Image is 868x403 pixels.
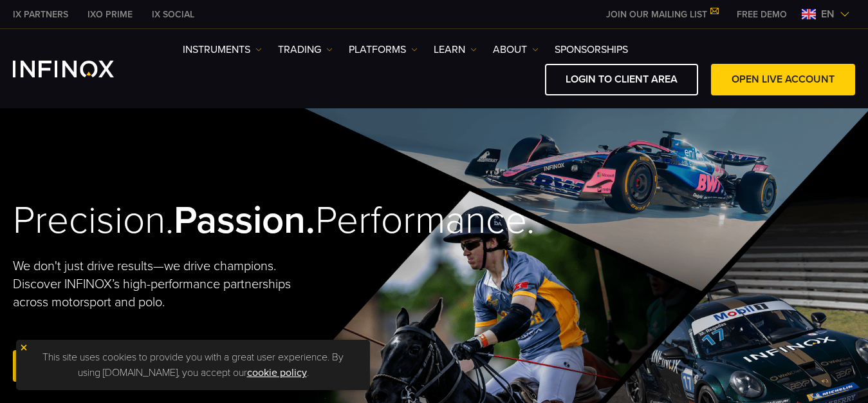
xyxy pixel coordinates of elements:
[23,346,364,384] p: This site uses cookies to provide you with a great user experience. By using [DOMAIN_NAME], you a...
[78,8,142,21] a: INFINOX
[19,343,28,352] img: yellow close icon
[816,6,840,22] span: en
[142,8,204,21] a: INFINOX
[183,42,262,57] a: Instruments
[711,64,855,95] a: OPEN LIVE ACCOUNT
[13,61,144,77] a: INFINOX Logo
[247,366,307,379] a: cookie policy
[3,8,78,21] a: INFINOX
[13,257,316,311] p: We don't just drive results—we drive champions. Discover INFINOX’s high-performance partnerships ...
[555,42,628,57] a: SPONSORSHIPS
[13,197,392,244] h2: Precision. Performance.
[596,9,727,20] a: JOIN OUR MAILING LIST
[545,64,698,95] a: LOGIN TO CLIENT AREA
[278,42,333,57] a: TRADING
[13,350,157,382] a: Open Live Account
[727,8,797,21] a: INFINOX MENU
[434,42,477,57] a: Learn
[174,197,315,244] strong: Passion.
[349,42,418,57] a: PLATFORMS
[493,42,539,57] a: ABOUT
